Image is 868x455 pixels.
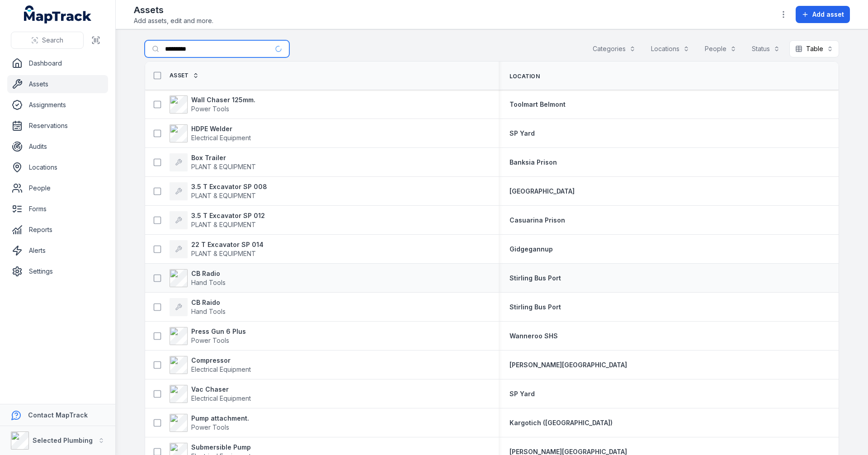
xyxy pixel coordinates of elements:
span: Hand Tools [191,308,226,315]
a: CB RaidoHand Tools [170,298,226,316]
span: Electrical Equipment [191,134,251,142]
strong: Wall Chaser 125mm. [191,95,255,104]
button: Locations [645,40,695,57]
strong: Compressor [191,356,251,365]
button: Table [789,40,839,57]
strong: HDPE Welder [191,124,251,133]
span: Asset [170,72,189,79]
a: Casuarina Prison [509,216,565,225]
a: Locations [7,158,108,176]
span: Electrical Equipment [191,394,251,402]
a: 3.5 T Excavator SP 012PLANT & EQUIPMENT [170,211,265,229]
strong: Submersible Pump [191,443,251,452]
button: Add asset [796,6,850,23]
span: PLANT & EQUIPMENT [191,221,256,228]
a: Press Gun 6 PlusPower Tools [170,327,246,345]
span: Search [42,36,63,45]
button: Status [746,40,786,57]
span: Toolmart Belmont [509,100,566,108]
strong: CB Raido [191,298,226,307]
a: [GEOGRAPHIC_DATA] [509,187,575,196]
a: Vac ChaserElectrical Equipment [170,385,251,403]
span: Power Tools [191,423,229,431]
strong: Press Gun 6 Plus [191,327,246,336]
a: Audits [7,137,108,156]
span: Banksia Prison [509,158,557,166]
a: Settings [7,262,108,280]
a: Wanneroo SHS [509,332,558,341]
button: Search [11,32,84,49]
a: Kargotich ([GEOGRAPHIC_DATA]) [509,418,613,427]
a: CompressorElectrical Equipment [170,356,251,374]
button: People [699,40,742,57]
strong: Vac Chaser [191,385,251,394]
span: Wanneroo SHS [509,332,558,340]
a: Reports [7,221,108,239]
span: [GEOGRAPHIC_DATA] [509,187,575,195]
a: Stirling Bus Port [509,303,561,312]
a: 3.5 T Excavator SP 008PLANT & EQUIPMENT [170,182,267,200]
a: Banksia Prison [509,158,557,167]
span: Add assets, edit and more. [134,16,213,25]
span: [PERSON_NAME][GEOGRAPHIC_DATA] [509,361,627,369]
strong: 3.5 T Excavator SP 008 [191,182,267,191]
a: Gidgegannup [509,245,553,254]
a: Box TrailerPLANT & EQUIPMENT [170,153,256,171]
span: SP Yard [509,129,535,137]
a: HDPE WelderElectrical Equipment [170,124,251,142]
span: Location [509,73,540,80]
a: Forms [7,200,108,218]
span: Gidgegannup [509,245,553,253]
strong: 3.5 T Excavator SP 012 [191,211,265,220]
span: Add asset [812,10,844,19]
span: PLANT & EQUIPMENT [191,163,256,171]
h2: Assets [134,4,213,16]
span: PLANT & EQUIPMENT [191,250,256,257]
a: [PERSON_NAME][GEOGRAPHIC_DATA] [509,360,627,370]
strong: 22 T Excavator SP 014 [191,240,264,249]
span: Electrical Equipment [191,365,251,373]
a: Wall Chaser 125mm.Power Tools [170,95,255,114]
a: SP Yard [509,389,535,398]
a: Alerts [7,242,108,260]
a: CB RadioHand Tools [170,269,226,287]
span: Power Tools [191,105,229,113]
a: Stirling Bus Port [509,274,561,283]
strong: Box Trailer [191,153,256,162]
a: Reservations [7,117,108,135]
strong: Contact MapTrack [28,411,88,419]
span: Stirling Bus Port [509,303,561,311]
button: Categories [587,40,642,57]
span: SP Yard [509,390,535,398]
a: MapTrack [24,5,92,24]
a: Toolmart Belmont [509,100,566,109]
strong: CB Radio [191,269,226,278]
span: Kargotich ([GEOGRAPHIC_DATA]) [509,419,613,427]
a: 22 T Excavator SP 014PLANT & EQUIPMENT [170,240,264,258]
span: PLANT & EQUIPMENT [191,192,256,199]
a: Dashboard [7,54,108,72]
span: Stirling Bus Port [509,274,561,282]
a: Assignments [7,96,108,114]
strong: Pump attachment. [191,414,249,423]
span: Casuarina Prison [509,216,565,224]
a: Asset [170,72,199,79]
a: People [7,179,108,197]
a: SP Yard [509,129,535,138]
strong: Selected Plumbing [33,436,93,444]
span: Hand Tools [191,279,226,286]
a: Assets [7,75,108,93]
span: Power Tools [191,337,229,344]
a: Pump attachment.Power Tools [170,414,249,432]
